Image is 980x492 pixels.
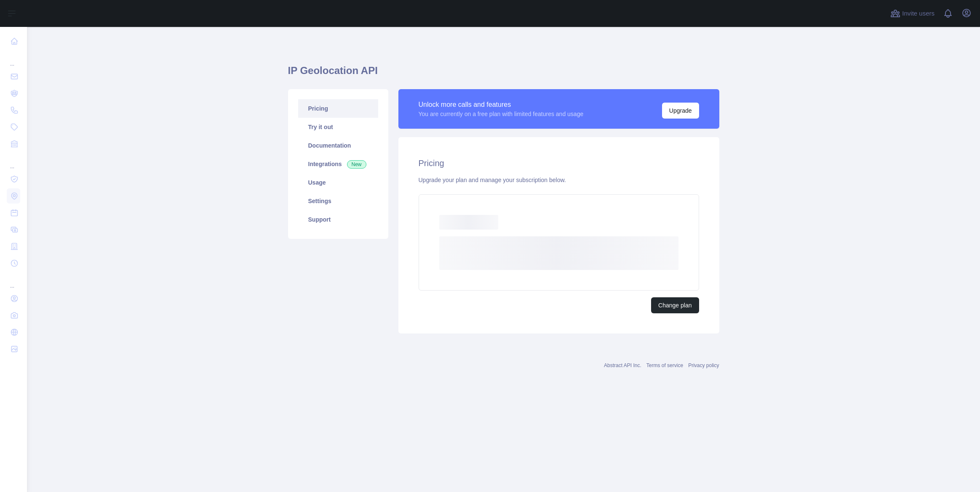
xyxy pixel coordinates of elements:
div: Unlock more calls and features [419,100,584,110]
a: Privacy policy [688,362,719,368]
div: Upgrade your plan and manage your subscription below. [419,176,699,184]
div: ... [7,272,20,289]
span: Invite users [902,9,935,19]
a: Settings [298,192,378,210]
a: Usage [298,173,378,192]
a: Try it out [298,118,378,136]
button: Invite users [889,7,936,20]
button: Upgrade [662,103,699,119]
div: ... [7,50,20,67]
a: Support [298,210,378,229]
div: ... [7,153,20,170]
h1: IP Geolocation API [288,64,719,84]
span: New [347,160,366,169]
div: You are currently on a free plan with limited features and usage [419,110,584,118]
h2: Pricing [419,157,699,169]
a: Integrations New [298,155,378,173]
a: Terms of service [646,362,683,368]
button: Change plan [651,297,699,313]
a: Abstract API Inc. [604,362,641,368]
a: Pricing [298,99,378,118]
a: Documentation [298,136,378,155]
